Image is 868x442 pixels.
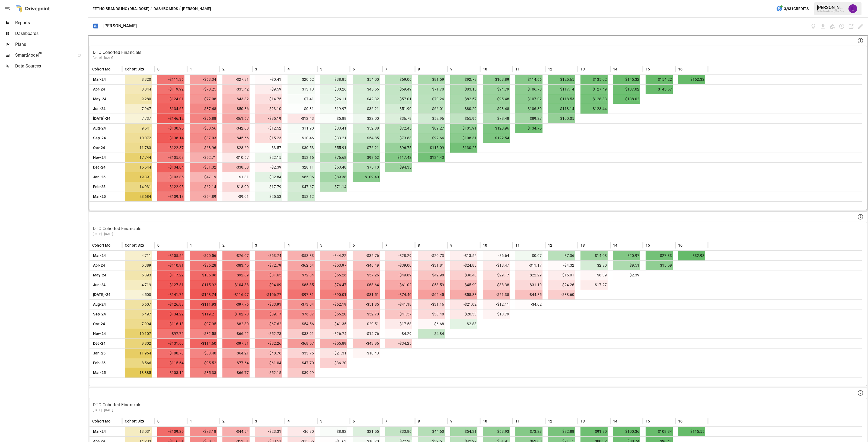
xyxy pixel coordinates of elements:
[580,243,585,248] span: 13
[385,143,412,153] span: $96.75
[848,4,857,13] img: Libby Knowles
[151,5,152,12] div: /
[320,75,347,84] span: $38.85
[125,243,145,248] span: Cohort Size
[290,417,298,425] button: Sort
[683,65,691,73] button: Sort
[157,124,184,133] span: -$130.95
[353,133,380,143] span: $54.85
[678,75,705,84] span: $162.32
[157,251,184,260] span: -$105.52
[222,143,250,153] span: -$28.69
[483,104,510,114] span: $93.48
[320,114,347,123] span: $5.88
[353,163,380,172] span: $75.10
[678,243,682,248] span: 16
[580,75,608,84] span: $135.02
[111,65,119,73] button: Sort
[613,94,640,104] span: $138.02
[450,85,477,94] span: $83.16
[320,182,347,192] span: $71.14
[157,94,184,104] span: -$124.01
[784,5,809,12] span: 3,931 Credits
[193,65,200,73] button: Sort
[190,172,217,182] span: -$47.19
[418,143,445,153] span: $115.09
[520,65,528,73] button: Sort
[225,241,233,249] button: Sort
[817,10,845,12] div: Eetho Brands Inc (DBA: Dose)
[160,417,168,425] button: Sort
[385,133,412,143] span: $73.83
[450,243,452,248] span: 9
[190,192,217,201] span: -$54.89
[353,85,380,94] span: $45.55
[548,85,575,94] span: $117.14
[222,153,250,162] span: -$10.67
[157,75,184,84] span: -$111.36
[320,104,347,114] span: $19.97
[125,153,152,162] span: 17,744
[255,104,282,114] span: -$23.10
[613,66,617,72] span: 14
[288,163,315,172] span: $28.11
[650,241,658,249] button: Sort
[92,114,111,123] span: [DATE]-24
[255,143,282,153] span: $3.57
[515,66,520,72] span: 11
[93,56,863,60] p: [DATE] - [DATE]
[255,133,282,143] span: -$15.23
[288,133,315,143] span: $10.46
[157,85,184,94] span: -$119.92
[190,251,217,260] span: -$90.56
[157,66,159,72] span: 0
[157,172,184,182] span: -$103.85
[646,75,673,84] span: $154.22
[580,94,608,104] span: $128.83
[255,85,282,94] span: -$9.59
[320,66,322,72] span: 5
[418,75,445,84] span: $81.59
[385,85,412,94] span: $59.49
[450,75,477,84] span: $92.73
[650,417,658,425] button: Sort
[288,124,315,133] span: $11.90
[585,65,593,73] button: Sort
[320,163,347,172] span: $53.48
[222,75,250,84] span: -$27.31
[93,49,863,56] p: DTC Cohorted Financials
[548,114,575,123] span: $100.05
[125,192,152,201] span: 23,684
[255,75,282,84] span: -$0.41
[515,124,542,133] span: $134.75
[15,30,87,37] span: Dashboards
[548,75,575,84] span: $125.65
[353,66,355,72] span: 6
[515,75,542,84] span: $114.66
[290,65,298,73] button: Sort
[580,66,585,72] span: 13
[520,241,528,249] button: Sort
[157,153,184,162] span: -$105.03
[820,23,826,30] button: Download dashboard
[580,104,608,114] span: $128.44
[93,225,863,232] p: DTC Cohorted Financials
[255,243,257,248] span: 3
[646,66,650,72] span: 15
[355,417,363,425] button: Sort
[613,243,617,248] span: 14
[157,243,159,248] span: 0
[157,143,184,153] span: -$122.37
[92,251,107,260] span: Mar-24
[483,243,487,248] span: 10
[353,94,380,104] span: $42.32
[157,114,184,123] span: -$146.12
[320,153,347,162] span: $76.68
[222,94,250,104] span: -$43.32
[125,182,152,192] span: 14,931
[255,172,282,182] span: $32.84
[388,241,395,249] button: Sort
[111,241,119,249] button: Sort
[125,251,152,260] span: 4,711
